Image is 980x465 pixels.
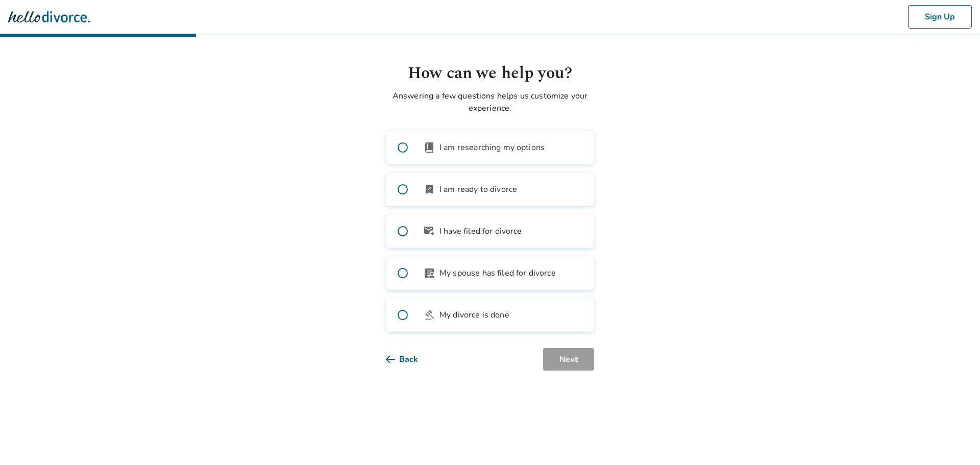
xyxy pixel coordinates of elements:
[439,309,509,321] span: My divorce is done
[543,348,594,371] button: Next
[439,141,545,154] span: I am researching my options
[423,225,435,237] span: outgoing_mail
[908,5,972,29] button: Sign Up
[929,416,980,465] iframe: Chat Widget
[423,183,435,195] span: bookmark_check
[439,183,517,195] span: I am ready to divorce
[386,348,434,371] button: Back
[386,61,594,86] h1: How can we help you?
[439,225,522,237] span: I have filed for divorce
[423,141,435,154] span: book_2
[8,7,90,27] img: Hello Divorce Logo
[423,267,435,279] span: article_person
[386,90,594,114] p: Answering a few questions helps us customize your experience.
[423,309,435,321] span: gavel
[439,267,556,279] span: My spouse has filed for divorce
